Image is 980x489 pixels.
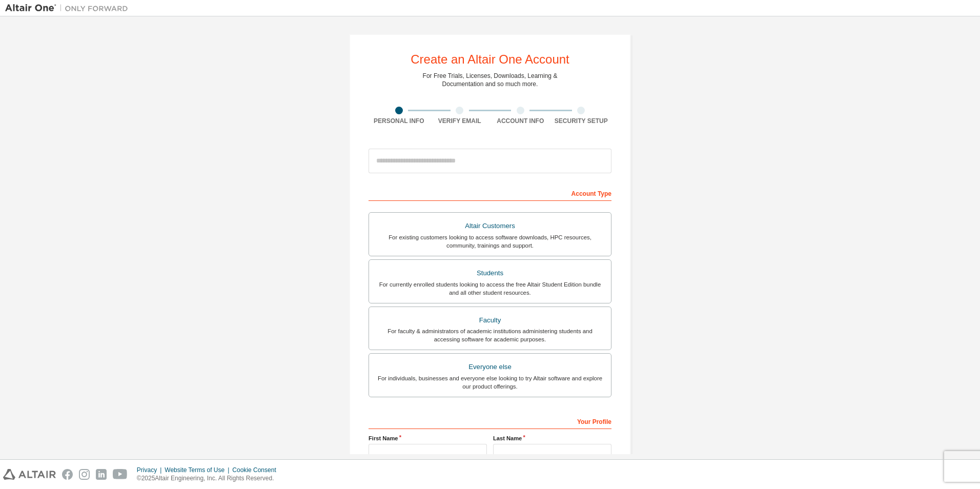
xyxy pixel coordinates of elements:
img: altair_logo.svg [3,469,56,480]
div: Personal Info [369,117,430,125]
div: Website Terms of Use [165,466,232,474]
div: For existing customers looking to access software downloads, HPC resources, community, trainings ... [375,233,605,250]
img: facebook.svg [62,469,73,480]
div: Account Info [490,117,551,125]
div: Verify Email [430,117,491,125]
img: youtube.svg [113,469,128,480]
div: Cookie Consent [232,466,282,474]
img: linkedin.svg [96,469,107,480]
div: For currently enrolled students looking to access the free Altair Student Edition bundle and all ... [375,280,605,297]
label: Last Name [493,434,611,442]
div: Students [375,266,605,280]
div: Altair Customers [375,219,605,233]
div: Faculty [375,313,605,328]
p: © 2025 Altair Engineering, Inc. All Rights Reserved. [137,474,282,483]
img: Altair One [5,3,133,13]
div: For individuals, businesses and everyone else looking to try Altair software and explore our prod... [375,374,605,391]
div: For faculty & administrators of academic institutions administering students and accessing softwa... [375,327,605,343]
label: First Name [369,434,487,442]
div: Everyone else [375,360,605,374]
div: Security Setup [551,117,612,125]
div: Account Type [369,185,611,201]
div: Your Profile [369,413,611,429]
div: For Free Trials, Licenses, Downloads, Learning & Documentation and so much more. [423,72,558,88]
div: Create an Altair One Account [411,53,569,66]
div: Privacy [137,466,165,474]
img: instagram.svg [79,469,90,480]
